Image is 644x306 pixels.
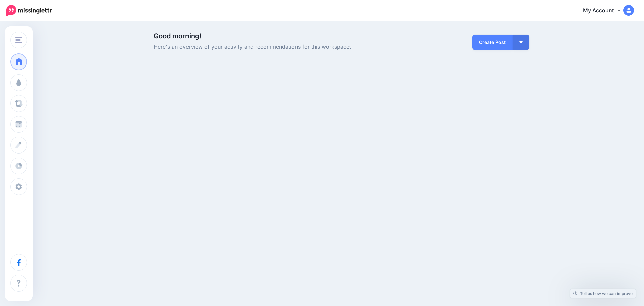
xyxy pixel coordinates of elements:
span: Good morning! [154,32,201,40]
a: Tell us how we can improve [570,289,636,298]
a: Create Post [472,35,513,50]
img: menu.png [15,37,22,43]
img: arrow-down-white.png [519,41,523,43]
a: My Account [576,3,634,19]
span: Here's an overview of your activity and recommendations for this workspace. [154,43,401,51]
img: Missinglettr [6,5,52,16]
